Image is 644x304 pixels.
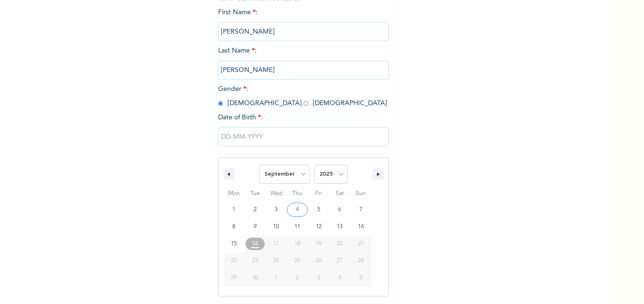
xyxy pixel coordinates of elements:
[266,252,287,269] button: 24
[329,186,350,201] span: Sat
[350,235,371,252] button: 21
[294,218,300,235] span: 11
[223,218,245,235] button: 8
[358,252,364,269] span: 28
[358,235,364,252] span: 21
[223,235,245,252] button: 15
[223,269,245,286] button: 29
[273,218,279,235] span: 10
[223,252,245,269] button: 22
[218,86,387,107] span: Gender : [DEMOGRAPHIC_DATA] [DEMOGRAPHIC_DATA]
[316,218,322,235] span: 12
[329,201,350,218] button: 6
[266,186,287,201] span: Wed
[245,218,266,235] button: 9
[266,218,287,235] button: 10
[266,235,287,252] button: 17
[359,201,362,218] span: 7
[308,235,329,252] button: 19
[254,218,257,235] span: 9
[287,218,308,235] button: 11
[218,47,389,73] span: Last Name :
[245,252,266,269] button: 23
[350,252,371,269] button: 28
[231,269,237,286] span: 29
[218,127,389,146] input: DD-MM-YYYY
[337,235,342,252] span: 20
[218,113,263,123] span: Date of Birth :
[218,9,389,35] span: First Name :
[287,186,308,201] span: Thu
[232,201,235,218] span: 1
[273,235,279,252] span: 17
[329,218,350,235] button: 13
[317,201,320,218] span: 5
[245,186,266,201] span: Tue
[294,252,300,269] span: 25
[308,252,329,269] button: 26
[218,61,389,80] input: Enter your last name
[329,235,350,252] button: 20
[231,252,237,269] span: 22
[223,186,245,201] span: Mon
[296,201,299,218] span: 4
[223,201,245,218] button: 1
[252,235,258,252] span: 16
[308,218,329,235] button: 12
[350,218,371,235] button: 14
[218,22,389,41] input: Enter your first name
[287,235,308,252] button: 18
[254,201,257,218] span: 2
[316,235,322,252] span: 19
[245,269,266,286] button: 30
[232,218,235,235] span: 8
[350,201,371,218] button: 7
[308,186,329,201] span: Fri
[273,252,279,269] span: 24
[350,186,371,201] span: Sun
[245,235,266,252] button: 16
[287,201,308,218] button: 4
[275,201,277,218] span: 3
[231,235,237,252] span: 15
[287,252,308,269] button: 25
[329,252,350,269] button: 27
[358,218,364,235] span: 14
[308,201,329,218] button: 5
[245,201,266,218] button: 2
[316,252,322,269] span: 26
[337,252,342,269] span: 27
[294,235,300,252] span: 18
[266,201,287,218] button: 3
[252,252,258,269] span: 23
[337,218,342,235] span: 13
[252,269,258,286] span: 30
[338,201,341,218] span: 6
